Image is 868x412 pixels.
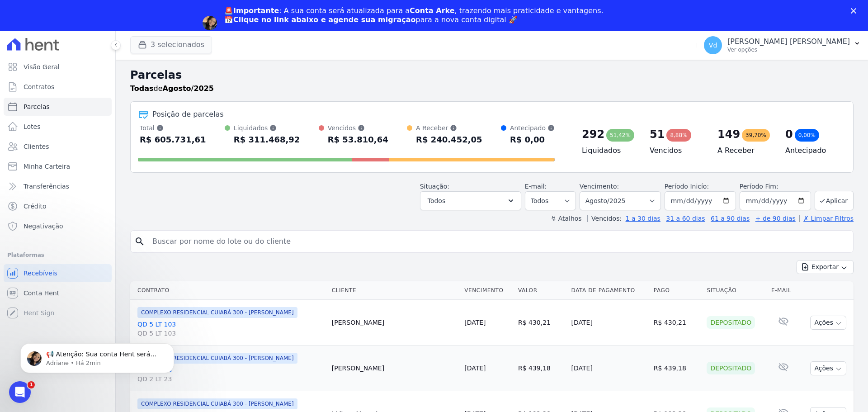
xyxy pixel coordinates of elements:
[328,281,461,300] th: Cliente
[795,129,819,142] div: 0,00%
[24,102,50,111] span: Parcelas
[464,319,486,326] a: [DATE]
[24,142,49,151] span: Clientes
[137,320,325,338] a: QD 5 LT 103QD 5 LT 103
[24,182,69,191] span: Transferências
[810,361,846,375] button: Ações
[137,365,325,384] a: QD 2 LT 23QD 2 LT 23
[666,129,691,142] div: 8,88%
[4,118,112,136] a: Lotes
[525,183,547,190] label: E-mail:
[711,215,750,222] a: 61 a 90 dias
[740,182,811,191] label: Período Fim:
[134,236,145,247] i: search
[626,215,660,222] a: 1 a 30 dias
[582,145,635,156] h4: Liquidados
[551,215,581,222] label: ↯ Atalhos
[582,127,604,142] div: 292
[416,123,482,133] div: A Receber
[650,281,703,300] th: Pago
[28,381,35,388] span: 1
[810,316,846,330] button: Ações
[137,398,297,409] span: COMPLEXO RESIDENCIAL CUIABÁ 300 - [PERSON_NAME]
[510,123,555,133] div: Antecipado
[514,281,568,300] th: Valor
[4,58,112,76] a: Visão Geral
[137,329,325,338] span: QD 5 LT 103
[140,123,206,133] div: Total
[24,162,70,171] span: Minha Carteira
[328,133,388,147] div: R$ 53.810,64
[163,84,214,93] strong: Agosto/2025
[568,300,650,346] td: [DATE]
[130,84,154,93] strong: Todas
[24,289,59,298] span: Conta Hent
[785,127,793,142] div: 0
[328,346,461,391] td: [PERSON_NAME]
[410,6,454,15] b: Conta Arke
[707,316,755,329] div: Depositado
[224,6,279,15] b: 🚨Importante
[815,191,854,210] button: Aplicar
[328,300,461,346] td: [PERSON_NAME]
[666,215,705,222] a: 31 a 60 dias
[24,62,60,71] span: Visão Geral
[130,281,328,300] th: Contrato
[9,381,31,403] iframe: Intercom live chat
[24,222,63,231] span: Negativação
[742,129,770,142] div: 39,70%
[4,157,112,175] a: Minha Carteira
[650,300,703,346] td: R$ 430,21
[203,16,217,30] img: Profile image for Adriane
[4,137,112,156] a: Clientes
[510,133,555,147] div: R$ 0,00
[727,37,850,46] p: [PERSON_NAME] [PERSON_NAME]
[755,215,796,222] a: + de 90 dias
[24,82,54,91] span: Contratos
[650,346,703,391] td: R$ 439,18
[137,307,297,318] span: COMPLEXO RESIDENCIAL CUIABÁ 300 - [PERSON_NAME]
[665,183,709,190] label: Período Inicío:
[137,374,325,384] span: QD 2 LT 23
[580,183,619,190] label: Vencimento:
[568,346,650,391] td: [DATE]
[234,133,300,147] div: R$ 311.468,92
[7,324,188,388] iframe: Intercom notifications mensagem
[224,6,604,24] div: : A sua conta será atualizada para a , trazendo mais praticidade e vantagens. 📅 para a nova conta...
[797,260,854,274] button: Exportar
[416,133,482,147] div: R$ 240.452,05
[4,78,112,96] a: Contratos
[147,232,849,251] input: Buscar por nome do lote ou do cliente
[717,127,740,142] div: 149
[234,123,300,133] div: Liquidados
[697,33,868,58] button: Vd [PERSON_NAME] [PERSON_NAME] Ver opções
[514,346,568,391] td: R$ 439,18
[130,67,854,83] h2: Parcelas
[140,133,206,147] div: R$ 605.731,61
[233,15,416,24] b: Clique no link abaixo e agende sua migração
[717,145,771,156] h4: A Receber
[709,42,717,48] span: Vd
[328,123,388,133] div: Vencidos
[606,129,634,142] div: 51,42%
[4,177,112,195] a: Transferências
[224,30,299,40] a: Agendar migração
[799,215,854,222] a: ✗ Limpar Filtros
[130,36,212,53] button: 3 selecionados
[24,122,41,131] span: Lotes
[4,217,112,235] a: Negativação
[152,109,224,120] div: Posição de parcelas
[24,202,47,211] span: Crédito
[650,145,703,156] h4: Vencidos
[420,183,449,190] label: Situação:
[587,215,622,222] label: Vencidos:
[130,83,214,94] p: de
[785,145,839,156] h4: Antecipado
[768,281,799,300] th: E-mail
[851,8,860,14] div: Fechar
[4,197,112,215] a: Crédito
